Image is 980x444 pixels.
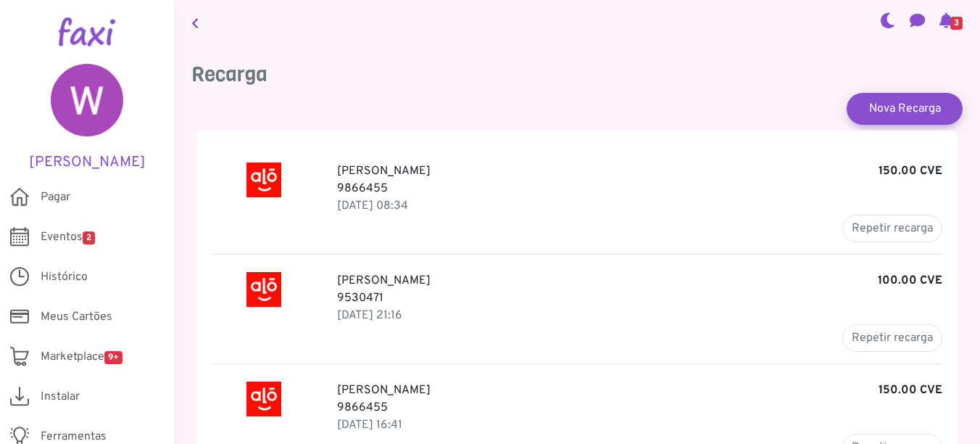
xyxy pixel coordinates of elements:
p: 9866455 [337,180,942,197]
a: Nova Recarga [847,93,963,125]
button: Repetir recarga [842,324,942,352]
img: Alou Móvel [246,163,281,197]
span: 3 [950,17,963,30]
span: 9+ [104,351,122,364]
p: [PERSON_NAME] [337,272,942,289]
span: Meus Cartões [41,308,112,326]
p: [PERSON_NAME] [337,163,942,180]
p: 28 Aug 2025, 09:34 [337,197,942,215]
span: 2 [83,231,95,244]
p: 08 Jul 2025, 17:41 [337,416,942,434]
b: 150.00 CVE [879,382,942,399]
h3: Recarga [191,62,963,87]
h5: [PERSON_NAME] [22,154,152,171]
p: 9866455 [337,399,942,416]
span: Histórico [41,268,88,286]
img: Alou Móvel [246,382,281,416]
b: 100.00 CVE [878,272,942,289]
p: 31 Jul 2025, 22:16 [337,307,942,324]
a: [PERSON_NAME] [22,64,152,171]
p: 9530471 [337,289,942,307]
p: [PERSON_NAME] [337,382,942,399]
span: Eventos [41,229,95,246]
b: 150.00 CVE [879,163,942,180]
span: Instalar [41,388,80,406]
span: Pagar [41,189,70,206]
img: Alou Móvel [246,272,281,307]
span: Marketplace [41,348,122,366]
button: Repetir recarga [842,215,942,242]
